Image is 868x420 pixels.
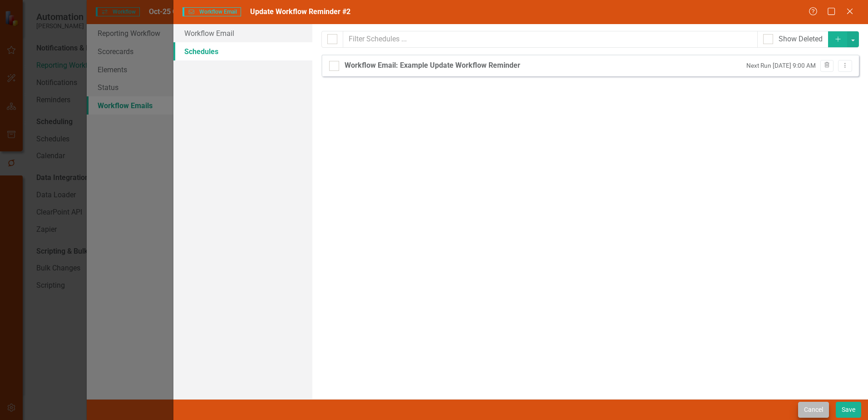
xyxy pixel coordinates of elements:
[173,42,312,60] a: Schedules
[250,7,350,16] span: Update Workflow Reminder #2
[343,31,758,48] input: Filter Schedules ...
[182,7,241,16] span: Workflow Email
[746,61,816,70] small: Next Run [DATE] 9:00 AM
[779,34,823,45] div: Show Deleted
[173,24,312,42] a: Workflow Email
[345,60,520,71] div: Workflow Email: Example Update Workflow Reminder
[798,402,829,418] button: Cancel
[836,402,861,418] button: Save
